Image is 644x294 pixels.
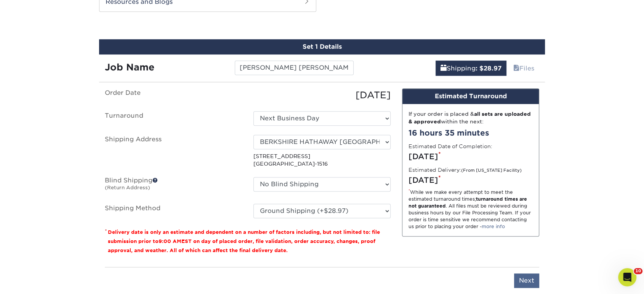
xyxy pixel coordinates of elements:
[634,268,642,274] span: 10
[409,127,533,139] div: 16 hours 35 minutes
[436,61,506,76] a: Shipping: $28.97
[409,110,533,126] div: If your order is placed & within the next:
[409,196,527,209] strong: turnaround times are not guaranteed
[99,135,248,168] label: Shipping Address
[409,142,492,150] label: Estimated Date of Completion:
[409,174,533,186] div: [DATE]
[108,229,380,253] small: Delivery date is only an estimate and dependent on a number of factors including, but not limited...
[99,177,248,195] label: Blind Shipping
[105,185,150,190] small: (Return Address)
[409,151,533,162] div: [DATE]
[99,204,248,218] label: Shipping Method
[99,88,248,102] label: Order Date
[99,39,545,54] div: Set 1 Details
[105,62,154,73] strong: Job Name
[508,61,539,76] a: Files
[159,238,181,244] span: 9:00 AM
[513,65,519,72] span: files
[441,65,447,72] span: shipping
[409,189,533,230] div: While we make every attempt to meet the estimated turnaround times; . All files must be reviewed ...
[248,88,396,102] div: [DATE]
[235,61,353,75] input: Enter a job name
[476,65,501,72] b: : $28.97
[402,89,539,104] div: Estimated Turnaround
[618,268,636,286] iframe: Intercom live chat
[253,152,391,168] p: [STREET_ADDRESS] [GEOGRAPHIC_DATA]-1516
[409,166,522,174] label: Estimated Delivery:
[99,111,248,126] label: Turnaround
[514,273,539,288] input: Next
[461,168,522,173] small: (From [US_STATE] Facility)
[482,224,505,229] a: more info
